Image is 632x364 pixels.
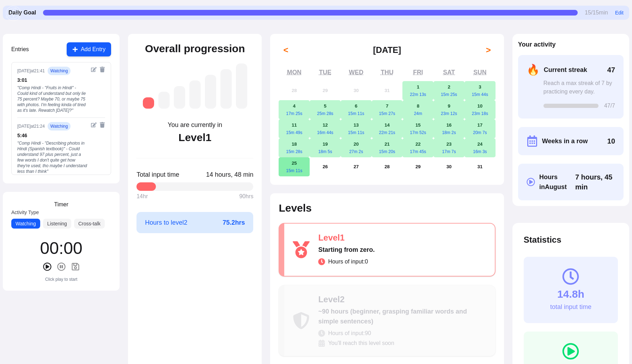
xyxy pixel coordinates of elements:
span: Click to toggle between decimal and time format [575,172,615,192]
abbr: August 30, 2025 [446,164,452,169]
h2: Levels [279,202,495,214]
div: Level 4: ~525 hours (intermediate, understanding more complex conversations) [189,80,201,109]
div: 18m 2s [433,130,464,135]
abbr: August 31, 2025 [477,164,482,169]
abbr: August 19, 2025 [323,141,328,147]
div: 23m 18s [464,111,496,116]
div: 27m 2s [341,149,372,154]
div: Level 1 [178,131,211,144]
div: [DATE] at 21:41 [17,68,45,74]
button: August 15, 202517m 52s [402,119,433,138]
abbr: Saturday [443,69,455,76]
div: You are currently in [168,120,222,130]
div: 22m 21s [372,130,403,135]
div: 17m 7s [433,149,464,154]
button: August 31, 2025 [464,157,496,176]
abbr: Sunday [473,69,486,76]
button: August 11, 202515m 49s [279,119,310,138]
button: August 24, 202516m 3s [464,138,496,157]
button: August 5, 202525m 28s [310,100,341,119]
div: Level 2 [318,294,486,305]
abbr: August 2, 2025 [448,84,450,90]
abbr: August 5, 2025 [324,103,326,109]
h2: Statistics [524,234,618,245]
abbr: August 13, 2025 [353,122,359,128]
button: Delete entry [99,122,105,128]
div: 15m 20s [372,149,403,154]
button: Add Entry [67,42,111,56]
button: August 3, 202515m 44s [464,81,496,100]
div: 23m 12s [433,111,464,116]
span: watching [48,67,71,75]
span: You'll reach this level soon [328,339,394,347]
span: Hours of input: 90 [328,329,371,338]
div: Level 2: ~90 hours (beginner, grasping familiar words and simple sentences) [158,92,170,109]
abbr: August 20, 2025 [353,141,359,147]
h2: Overall progression [145,42,245,55]
button: August 8, 202524m [402,100,433,119]
button: August 19, 202518m 5s [310,138,341,157]
button: August 26, 2025 [310,157,341,176]
abbr: August 23, 2025 [446,141,452,147]
abbr: Monday [287,69,302,76]
button: August 23, 202517m 7s [433,138,464,157]
div: 15m 27s [372,111,403,116]
button: > [481,43,496,57]
abbr: August 11, 2025 [292,122,297,128]
button: August 29, 2025 [402,157,433,176]
abbr: August 28, 2025 [384,164,390,169]
abbr: July 29, 2025 [323,88,328,93]
abbr: August 12, 2025 [323,122,328,128]
button: August 25, 202515m 11s [279,157,310,176]
abbr: August 22, 2025 [415,141,421,147]
div: 20m 7s [464,130,496,135]
button: August 30, 2025 [433,157,464,176]
abbr: Tuesday [319,69,331,76]
button: August 2, 202515m 25s [433,81,464,100]
div: 5 : 46 [17,132,88,139]
span: 🔥 [527,63,540,76]
span: Hours to level 2 [145,218,187,227]
abbr: August 26, 2025 [323,164,328,169]
div: 00 : 00 [40,240,83,257]
abbr: August 4, 2025 [293,103,296,109]
div: 15m 11s [341,111,372,116]
span: 10 [607,136,615,146]
abbr: August 15, 2025 [415,122,421,128]
abbr: August 21, 2025 [384,141,390,147]
div: 22m 13s [402,92,433,97]
button: Watching [11,219,40,229]
span: 90 hrs [239,192,253,201]
button: August 7, 202515m 27s [372,100,403,119]
abbr: Wednesday [349,69,363,76]
div: 14.8h [557,288,584,301]
button: August 9, 202523m 12s [433,100,464,119]
button: August 16, 202518m 2s [433,119,464,138]
div: 15m 25s [433,92,464,97]
div: 17m 25s [279,111,310,116]
button: July 30, 2025 [341,81,372,100]
span: watching [48,122,71,131]
abbr: August 18, 2025 [292,141,297,147]
span: Click to toggle between decimal and time format [206,170,253,180]
div: 18m 5s [310,149,341,154]
span: 47 /7 [604,102,615,110]
abbr: August 7, 2025 [386,103,388,109]
button: Listening [43,219,71,229]
img: menu [3,3,24,24]
abbr: Thursday [381,69,394,76]
div: 25m 28s [310,111,341,116]
button: August 13, 202515m 11s [341,119,372,138]
div: Click play to start [45,277,77,282]
button: July 29, 2025 [310,81,341,100]
button: August 22, 202517m 45s [402,138,433,157]
span: Total input time [136,170,179,180]
div: 17m 45s [402,149,433,154]
div: Level 6: ~1,750 hours (advanced, understanding native media with effort) [220,69,232,109]
button: August 28, 2025 [372,157,403,176]
label: Activity Type [11,209,111,216]
abbr: August 3, 2025 [479,84,481,90]
span: 47 [607,65,615,75]
span: 15 / 15 min [585,8,608,17]
div: ~90 hours (beginner, grasping familiar words and simple sentences) [318,307,486,326]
